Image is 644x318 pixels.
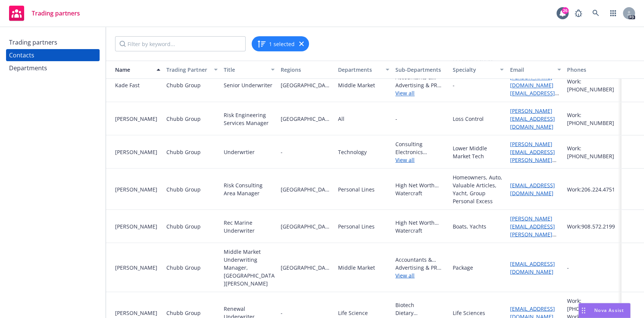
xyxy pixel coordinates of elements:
span: Watercraft [395,226,447,234]
div: Departments [9,62,47,74]
span: [GEOGRAPHIC_DATA][US_STATE] [281,185,332,193]
div: Work: [PHONE_NUMBER] [567,144,618,160]
span: - [281,148,332,156]
div: Phones [567,66,618,74]
span: [GEOGRAPHIC_DATA][US_STATE] [281,114,332,122]
div: Work: [PHONE_NUMBER] [567,111,618,127]
div: Trading Partner [166,66,209,74]
div: Specialty [453,66,496,74]
div: Middle Market [338,81,375,89]
div: Chubb Group [166,263,201,271]
div: [PERSON_NAME] [115,309,160,316]
a: Switch app [606,6,621,21]
span: High Net Worth Personal Lines [395,181,447,189]
div: Life Sciences [453,309,485,316]
div: Chubb Group [166,81,201,89]
div: Departments [338,66,381,74]
div: [PERSON_NAME] [115,148,160,156]
button: 1 selected [257,39,295,48]
div: Underwrtier [224,148,255,156]
div: Chubb Group [166,114,201,122]
div: Personal Lines [338,222,375,230]
span: Advertising & PR Agencies [395,263,447,271]
a: [PERSON_NAME][EMAIL_ADDRESS][PERSON_NAME][PERSON_NAME][DOMAIN_NAME] [510,215,555,253]
span: Biotech [395,301,447,309]
span: Trading partners [32,10,80,16]
span: Consulting [395,140,447,148]
div: Senior Underwriter [224,81,272,89]
div: Loss Control [453,114,484,122]
span: High Net Worth Personal Lines [395,218,447,226]
button: Title [221,60,278,79]
button: Email [507,60,564,79]
div: Title [224,66,267,74]
button: Nova Assist [578,303,630,318]
div: Drag to move [579,303,588,318]
button: Regions [278,60,335,79]
a: Departments [6,62,100,74]
button: Name [106,60,163,79]
a: View all [395,156,447,164]
a: Search [588,6,603,21]
div: Sub-Departments [395,66,447,74]
span: Advertising & PR Agencies [395,81,447,89]
div: Regions [281,66,332,74]
div: Trading partners [9,36,57,48]
div: Contacts [9,49,34,61]
div: Middle Market Underwriting Manager, [GEOGRAPHIC_DATA][PERSON_NAME] [224,247,275,287]
div: Work: 908.572.2199 [567,222,618,230]
span: Dietary Supplements [395,309,447,316]
div: Work: [PHONE_NUMBER] [567,77,618,93]
button: Trading Partner [163,60,221,79]
div: [PERSON_NAME] [115,185,160,193]
span: Electronics Manufacturing [395,148,447,156]
div: Work: 206.224.4751 [567,185,618,193]
div: 26 [562,7,569,14]
span: Watercraft [395,189,447,197]
a: Trading partners [6,3,83,24]
a: Contacts [6,49,100,61]
div: Name [109,66,152,74]
div: Boats, Yachts [453,222,486,230]
a: View all [395,89,447,97]
a: [PERSON_NAME][EMAIL_ADDRESS][PERSON_NAME][PERSON_NAME][DOMAIN_NAME] [510,140,555,179]
div: - [453,81,455,89]
div: - [567,263,569,271]
div: Chubb Group [166,185,201,193]
span: Accountants & Auditors [395,255,447,263]
span: [GEOGRAPHIC_DATA][US_STATE] [281,263,332,271]
button: Departments [335,60,392,79]
a: [EMAIL_ADDRESS][DOMAIN_NAME] [510,260,555,275]
div: Chubb Group [166,148,201,156]
div: [PERSON_NAME] [115,222,160,230]
a: [PERSON_NAME][DOMAIN_NAME][EMAIL_ADDRESS][PERSON_NAME][DOMAIN_NAME] [510,74,555,113]
button: Sub-Departments [392,60,450,79]
div: Homeowners, Auto, Valuable Articles, Yacht, Group Personal Excess [453,173,504,205]
div: Middle Market [338,263,375,271]
div: Chubb Group [166,309,201,316]
span: [GEOGRAPHIC_DATA][US_STATE] [281,81,332,89]
input: Filter by keyword... [115,36,246,51]
a: View all [395,271,447,279]
button: Phones [564,60,621,79]
div: All [338,114,344,122]
div: Work: [PHONE_NUMBER] [567,296,618,312]
span: Nova Assist [594,307,624,313]
span: [GEOGRAPHIC_DATA][US_STATE] [281,222,332,230]
div: Technology [338,148,367,156]
div: Package [453,263,473,271]
span: - [395,114,447,122]
div: Chubb Group [166,222,201,230]
div: Personal Lines [338,185,375,193]
a: Trading partners [6,36,100,48]
a: [EMAIL_ADDRESS][DOMAIN_NAME] [510,181,555,196]
div: Kade Fast [115,81,160,89]
div: Risk Engineering Services Manager [224,111,275,127]
a: [PERSON_NAME][EMAIL_ADDRESS][DOMAIN_NAME] [510,107,555,130]
div: Lower Middle Market Tech [453,144,504,160]
div: Email [510,66,553,74]
div: Life Science [338,309,368,316]
a: Report a Bug [571,6,586,21]
div: [PERSON_NAME] [115,263,160,271]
